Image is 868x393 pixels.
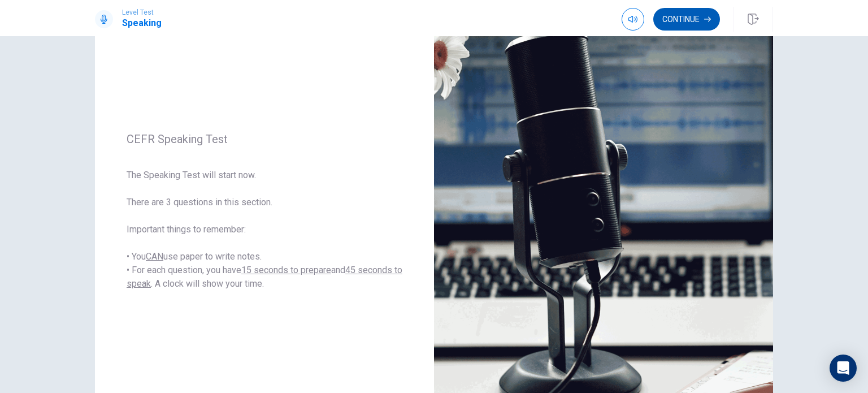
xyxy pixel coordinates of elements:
div: Open Intercom Messenger [830,355,857,382]
u: 15 seconds to prepare [241,265,331,275]
span: Level Test [122,8,162,16]
button: Continue [653,8,720,31]
u: CAN [146,251,163,262]
h1: Speaking [122,16,162,30]
span: The Speaking Test will start now. There are 3 questions in this section. Important things to reme... [127,169,402,291]
span: CEFR Speaking Test [127,132,402,146]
